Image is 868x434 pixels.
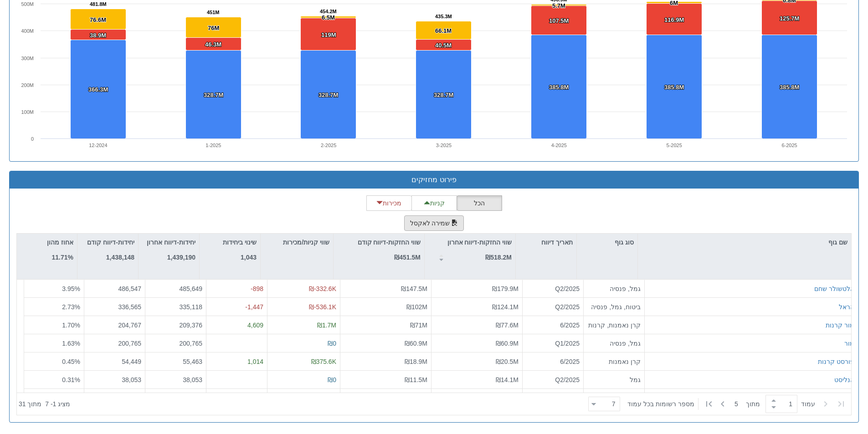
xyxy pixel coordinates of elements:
tspan: 76.6M [90,16,106,23]
text: 400M [21,28,34,34]
div: קרן נאמנות, קרנות סל [587,321,641,330]
div: 485,649 [149,284,202,293]
h3: פירוט מחזיקים [16,176,852,184]
span: ₪0 [328,376,336,383]
button: הראל [839,302,854,311]
div: 336,565 [88,302,141,311]
div: ביטוח, גמל, פנסיה [587,302,641,311]
span: ₪18.9M [405,358,427,365]
p: שווי החזקות-דיווח קודם [358,237,421,247]
text: 200M [21,82,34,88]
span: ₪-536.1K [309,303,336,311]
div: ‏מציג 1 - 7 ‏ מתוך 31 [19,394,70,414]
div: 200,765 [149,339,202,348]
span: ₪1.7M [317,322,336,329]
tspan: 481.8M [90,1,107,7]
div: 200,765 [88,339,141,348]
span: ₪124.1M [492,303,519,311]
strong: ₪451.5M [394,254,421,261]
span: ₪14.1M [496,376,519,383]
span: ₪0 [328,340,336,347]
button: הכל [457,195,502,211]
text: 100M [21,109,34,115]
tspan: 116.9M [664,16,684,23]
div: 4,609 [210,321,263,330]
text: 4-2025 [551,143,567,148]
div: Q2/2025 [526,284,580,293]
div: 1.70 % [28,321,80,330]
button: מור [844,339,854,348]
text: 2-2025 [321,143,336,148]
div: Q2/2025 [526,302,580,311]
button: קניות [411,195,457,211]
tspan: 6.5M [322,14,335,21]
tspan: 385.8M [664,84,684,91]
div: 335,118 [149,302,202,311]
div: 1.63 % [28,339,80,348]
span: ₪60.9M [496,340,519,347]
div: 54,449 [88,357,141,366]
tspan: 451M [207,10,220,15]
span: ‏מספר רשומות בכל עמוד [627,399,694,408]
button: מכירות [366,195,412,211]
strong: 1,043 [241,254,257,261]
tspan: 454.2M [320,9,337,14]
strong: ₪518.2M [485,254,512,261]
div: גמל [587,375,641,384]
text: 3-2025 [436,143,452,148]
div: Q2/2025 [526,375,580,384]
span: ₪375.6K [311,358,336,365]
p: יחידות-דיווח אחרון [147,237,195,247]
div: 0.31 % [28,375,80,384]
p: אחוז מהון [47,237,73,247]
text: 5-2025 [667,143,682,148]
tspan: 385.8M [549,84,569,91]
div: אנליסט [834,375,854,384]
tspan: 40.5M [435,42,452,49]
text: 0 [31,136,34,142]
span: ₪71M [410,322,427,329]
div: גמל, פנסיה [587,339,641,348]
div: 3.95 % [28,284,80,293]
tspan: 328.7M [318,92,338,98]
div: 38,053 [88,375,141,384]
div: שם גוף [638,234,851,251]
div: סוג גוף [577,234,637,251]
button: אלטשולר שחם [814,284,854,293]
text: 500M [21,1,34,7]
tspan: 5.7M [552,2,565,9]
div: 6/2025 [526,357,580,366]
div: 204,767 [88,321,141,330]
span: ₪11.5M [405,376,427,383]
tspan: 328.7M [434,92,453,98]
div: 0.45 % [28,357,80,366]
div: קרן נאמנות [587,357,641,366]
tspan: 66.1M [435,27,452,34]
button: מור קרנות [826,321,854,330]
tspan: 385.8M [780,84,799,91]
span: ₪179.9M [492,285,519,292]
div: 486,547 [88,284,141,293]
div: ‏ מתוך [585,394,849,414]
p: שווי החזקות-דיווח אחרון [447,237,512,247]
div: 2.73 % [28,302,80,311]
span: ₪-332.6K [309,285,336,292]
strong: 1,438,148 [106,254,134,261]
button: פורסט קרנות [818,357,854,366]
span: ₪20.5M [496,358,519,365]
tspan: 76M [208,25,219,31]
tspan: 46.3M [205,41,221,48]
div: Q1/2025 [526,339,580,348]
text: 1-2025 [205,143,221,148]
p: יחידות-דיווח קודם [87,237,134,247]
tspan: 328.7M [204,92,223,98]
div: 55,463 [149,357,202,366]
span: 5 [734,399,746,408]
div: 1,014 [210,357,263,366]
tspan: 435.3M [435,14,452,19]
